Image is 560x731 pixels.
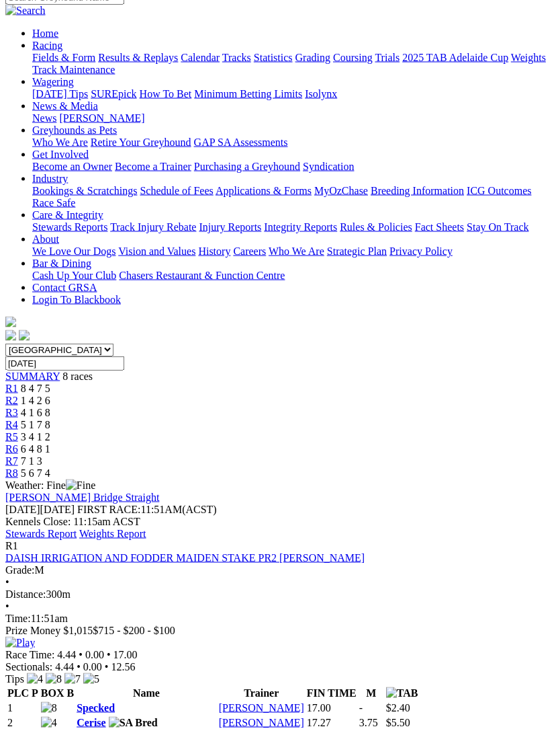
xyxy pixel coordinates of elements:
[119,270,285,281] a: Chasers Restaurant & Function Centre
[327,245,387,257] a: Strategic Plan
[5,613,31,624] span: Time:
[32,245,555,258] div: About
[32,270,116,281] a: Cash Up Your Club
[32,185,137,196] a: Bookings & Scratchings
[32,112,56,124] a: News
[5,479,95,491] span: Weather: Fine
[7,701,39,715] td: 1
[115,161,191,172] a: Become a Trainer
[199,221,261,233] a: Injury Reports
[359,687,384,700] th: M
[5,564,35,576] span: Grade:
[32,28,58,39] a: Home
[386,687,418,699] img: TAB
[32,137,88,148] a: Who We Are
[21,467,50,479] span: 5 6 7 4
[113,649,138,660] span: 17.00
[32,88,555,100] div: Wagering
[295,52,330,63] a: Grading
[32,270,555,282] div: Bar & Dining
[32,221,107,233] a: Stewards Reports
[5,576,9,588] span: •
[5,661,52,672] span: Sectionals:
[198,245,230,257] a: History
[21,395,50,406] span: 1 4 2 6
[5,443,18,455] a: R6
[32,124,117,136] a: Greyhounds as Pets
[66,479,95,492] img: Fine
[386,717,410,728] span: $5.50
[5,371,60,382] a: SUMMARY
[77,702,115,714] a: Specked
[41,687,64,699] span: BOX
[415,221,464,233] a: Fact Sheets
[32,209,103,221] a: Care & Integrity
[5,504,40,515] span: [DATE]
[5,637,35,649] img: Play
[402,52,508,63] a: 2025 TAB Adelaide Cup
[5,601,9,612] span: •
[375,52,400,63] a: Trials
[21,383,50,394] span: 8 4 7 5
[57,649,76,660] span: 4.44
[85,649,104,660] span: 0.00
[5,540,18,551] span: R1
[62,371,93,382] span: 8 races
[109,717,158,729] img: SA Bred
[93,625,175,636] span: $715 - $200 - $100
[19,330,30,341] img: twitter.svg
[467,221,528,233] a: Stay On Track
[181,52,220,63] a: Calendar
[5,431,18,443] span: R5
[467,185,531,196] a: ICG Outcomes
[32,76,74,87] a: Wagering
[5,395,18,406] a: R2
[511,52,546,63] a: Weights
[32,149,89,160] a: Get Involved
[5,673,24,685] span: Tips
[194,88,302,100] a: Minimum Betting Limits
[83,673,99,685] img: 5
[305,88,337,100] a: Isolynx
[140,185,213,196] a: Schedule of Fees
[21,419,50,430] span: 5 1 7 8
[359,702,363,714] text: -
[254,52,293,63] a: Statistics
[21,407,50,418] span: 4 1 6 8
[32,245,115,257] a: We Love Our Dogs
[27,673,43,685] img: 4
[21,443,50,455] span: 6 4 8 1
[5,528,77,539] a: Stewards Report
[76,687,217,700] th: Name
[111,661,135,672] span: 12.56
[32,112,555,124] div: News & Media
[359,717,378,728] text: 3.75
[32,221,555,233] div: Care & Integrity
[218,687,305,700] th: Trainer
[222,52,251,63] a: Tracks
[194,161,300,172] a: Purchasing a Greyhound
[32,40,62,51] a: Racing
[32,258,91,269] a: Bar & Dining
[5,383,18,394] span: R1
[91,137,191,148] a: Retire Your Greyhound
[5,419,18,430] a: R4
[5,455,18,467] a: R7
[107,649,111,660] span: •
[32,173,68,184] a: Industry
[32,52,555,76] div: Racing
[5,467,18,479] a: R8
[5,330,16,341] img: facebook.svg
[5,588,46,600] span: Distance:
[140,88,192,100] a: How To Bet
[32,197,75,208] a: Race Safe
[77,717,106,728] a: Cerise
[21,455,42,467] span: 7 1 3
[5,317,16,328] img: logo-grsa-white.png
[5,516,555,528] div: Kennels Close: 11:15am ACST
[303,161,354,172] a: Syndication
[46,673,62,685] img: 8
[118,245,195,257] a: Vision and Values
[98,52,178,63] a: Results & Replays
